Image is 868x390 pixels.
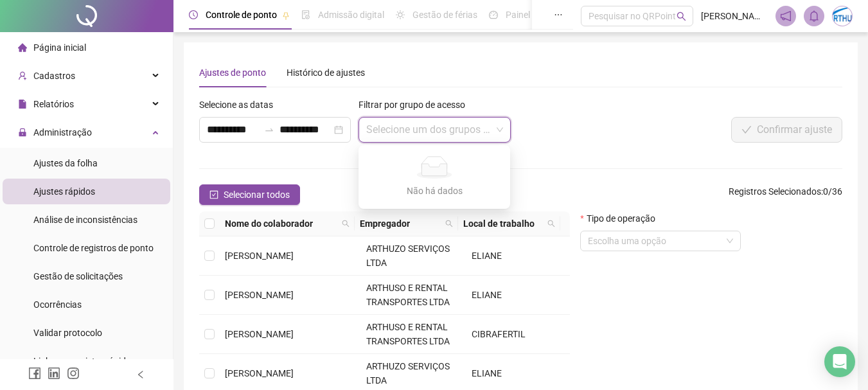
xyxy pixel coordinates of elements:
span: to [264,125,274,135]
span: left [136,370,145,379]
span: swap-right [264,125,274,135]
span: Controle de ponto [206,10,277,20]
span: Local de trabalho [463,217,542,231]
span: ARTHUZO SERVIÇOS LTDA [366,361,450,386]
span: clock-circle [189,10,198,19]
span: ELIANE [472,290,502,300]
span: : 0 / 36 [729,184,842,205]
span: Registros Selecionados [729,186,821,197]
div: Não há dados [374,184,495,198]
span: home [18,43,27,52]
span: bell [808,10,820,22]
span: Análise de inconsistências [33,215,137,225]
span: file [18,100,27,109]
span: [PERSON_NAME] [225,329,294,339]
span: search [445,220,453,227]
span: Empregador [360,217,440,231]
span: Ajustes da folha [33,158,98,168]
div: Ajustes de ponto [199,66,266,80]
span: notification [780,10,792,22]
span: ARTHUSO E RENTAL TRANSPORTES LTDA [366,322,450,346]
span: lock [18,128,27,137]
span: Nome do colaborador [225,217,337,231]
span: Painel do DP [506,10,556,20]
span: ARTHUSO E RENTAL TRANSPORTES LTDA [366,283,450,307]
span: ellipsis [554,10,563,19]
span: search [547,220,555,227]
span: search [545,214,558,233]
span: [PERSON_NAME] - ARTHUZO [701,9,768,23]
button: Confirmar ajuste [731,117,842,143]
span: [PERSON_NAME] [225,251,294,261]
span: search [677,12,686,21]
span: search [342,220,350,227]
span: Cadastros [33,71,75,81]
button: Selecionar todos [199,184,300,205]
label: Tipo de operação [580,211,663,226]
span: ELIANE [472,251,502,261]
span: Administração [33,127,92,137]
label: Filtrar por grupo de acesso [359,98,474,112]
span: Selecionar todos [224,188,290,202]
span: file-done [301,10,310,19]
img: 48594 [833,6,852,26]
span: [PERSON_NAME] [225,368,294,378]
span: search [339,214,352,233]
span: sun [396,10,405,19]
span: user-add [18,71,27,80]
span: Relatórios [33,99,74,109]
span: Validar protocolo [33,328,102,338]
div: Histórico de ajustes [287,66,365,80]
span: Ocorrências [33,299,82,310]
span: CIBRAFERTIL [472,329,526,339]
span: instagram [67,367,80,380]
span: search [443,214,456,233]
label: Selecione as datas [199,98,281,112]
span: ELIANE [472,368,502,378]
span: Gestão de férias [412,10,477,20]
span: dashboard [489,10,498,19]
span: Gestão de solicitações [33,271,123,281]
span: pushpin [282,12,290,19]
span: check-square [209,190,218,199]
div: Open Intercom Messenger [824,346,855,377]
span: Admissão digital [318,10,384,20]
span: ARTHUZO SERVIÇOS LTDA [366,244,450,268]
span: Ajustes rápidos [33,186,95,197]
span: facebook [28,367,41,380]
span: linkedin [48,367,60,380]
span: Controle de registros de ponto [33,243,154,253]
span: Link para registro rápido [33,356,131,366]
span: Página inicial [33,42,86,53]
span: [PERSON_NAME] [225,290,294,300]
